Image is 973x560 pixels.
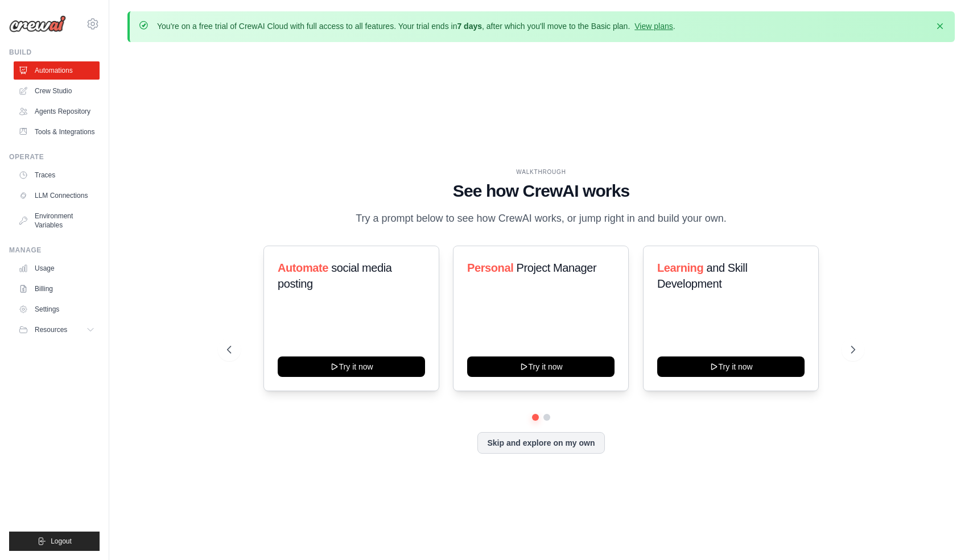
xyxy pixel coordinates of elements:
[227,181,855,201] h1: See how CrewAI works
[14,300,100,318] a: Settings
[14,321,100,339] button: Resources
[9,246,100,255] div: Manage
[477,432,604,454] button: Skip and explore on my own
[14,123,100,141] a: Tools & Integrations
[14,82,100,100] a: Crew Studio
[634,22,673,31] a: View plans
[657,262,747,290] span: and Skill Development
[227,168,855,176] div: WALKTHROUGH
[14,186,100,205] a: LLM Connections
[278,356,425,377] button: Try it now
[350,210,732,227] p: Try a prompt below to see how CrewAI works, or jump right in and build your own.
[14,280,100,298] a: Billing
[467,262,513,274] span: Personal
[9,152,100,161] div: Operate
[278,262,328,274] span: Automate
[517,262,597,274] span: Project Manager
[467,356,615,377] button: Try it now
[14,207,100,234] a: Environment Variables
[14,61,100,80] a: Automations
[51,537,72,546] span: Logout
[657,356,805,377] button: Try it now
[157,20,675,32] p: You're on a free trial of CrewAI Cloud with full access to all features. Your trial ends in , aft...
[14,166,100,184] a: Traces
[35,325,67,334] span: Resources
[657,262,703,274] span: Learning
[457,22,482,31] strong: 7 days
[9,532,100,551] button: Logout
[14,102,100,121] a: Agents Repository
[14,259,100,277] a: Usage
[9,48,100,57] div: Build
[278,262,392,290] span: social media posting
[9,15,66,32] img: Logo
